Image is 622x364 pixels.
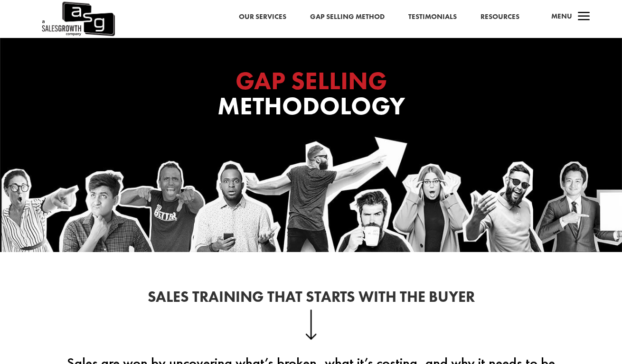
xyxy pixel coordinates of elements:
a: Resources [481,11,519,23]
a: Testimonials [408,11,457,23]
h1: Methodology [121,68,501,123]
h2: Sales Training That Starts With the Buyer [62,289,560,309]
span: Menu [551,11,572,21]
a: Our Services [239,11,286,23]
span: GAP SELLING [236,65,387,97]
img: down-arrow [305,309,317,340]
span: a [575,8,594,27]
a: Gap Selling Method [310,11,385,23]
